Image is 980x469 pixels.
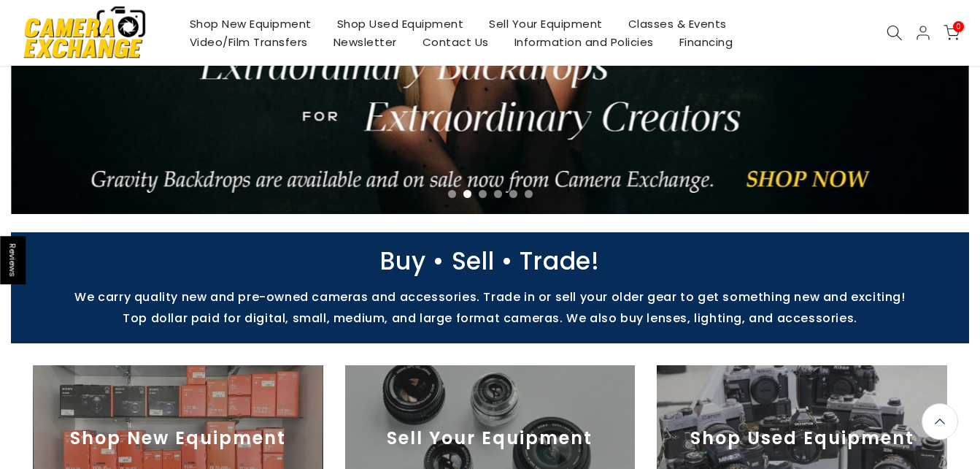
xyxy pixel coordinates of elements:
[509,190,517,198] li: Page dot 5
[953,21,964,32] span: 0
[666,33,746,51] a: Financing
[4,311,976,325] p: Top dollar paid for digital, small, medium, and large format cameras. We also buy lenses, lightin...
[525,190,533,198] li: Page dot 6
[479,190,487,198] li: Page dot 3
[4,290,976,304] p: We carry quality new and pre-owned cameras and accessories. Trade in or sell your older gear to g...
[409,33,501,51] a: Contact Us
[320,33,409,51] a: Newsletter
[494,190,502,198] li: Page dot 4
[922,403,958,440] a: Back to the top
[463,190,471,198] li: Page dot 2
[615,15,739,33] a: Classes & Events
[501,33,666,51] a: Information and Policies
[477,15,616,33] a: Sell Your Equipment
[177,33,320,51] a: Video/Film Transfers
[324,15,477,33] a: Shop Used Equipment
[944,25,960,41] a: 0
[4,254,976,268] p: Buy • Sell • Trade!
[448,190,456,198] li: Page dot 1
[177,15,324,33] a: Shop New Equipment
